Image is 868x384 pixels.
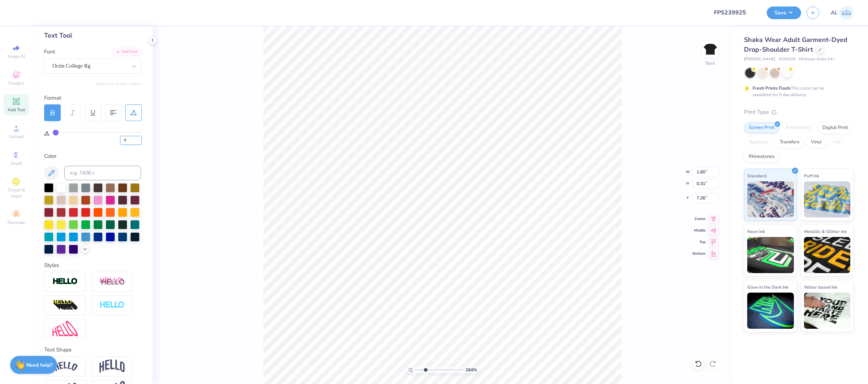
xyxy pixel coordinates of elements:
[747,172,766,180] span: Standard
[8,107,25,113] span: Add Text
[753,85,842,98] div: This color can be expedited for 5 day delivery.
[693,228,706,233] span: Middle
[804,181,851,217] img: Puff Ink
[693,251,706,256] span: Bottom
[708,5,761,20] input: Untitled Design
[744,151,779,162] div: Rhinestones
[8,80,24,86] span: Designs
[44,31,141,40] div: Text Tool
[804,283,837,291] span: Water based Ink
[8,220,25,225] span: Decorate
[831,6,854,20] a: AL
[52,362,78,371] img: Arc
[44,346,141,354] div: Text Shape
[806,137,826,148] div: Vinyl
[804,237,851,273] img: Metallic & Glitter Ink
[112,48,141,56] div: Add Font
[99,359,125,373] img: Arch
[747,228,765,235] span: Neon Ink
[99,301,125,309] img: Negative Space
[804,228,847,235] span: Metallic & Glitter Ink
[744,35,847,54] span: Shaka Wear Adult Garment-Dyed Drop-Shoulder T-Shirt
[64,166,141,180] input: e.g. 7428 c
[706,60,715,66] div: Back
[52,321,78,336] img: Free Distort
[96,81,141,87] button: Switch to Greek Letters
[44,152,141,160] div: Color
[44,94,142,102] div: Format
[747,283,788,291] span: Glow in the Dark Ink
[693,216,706,221] span: Center
[52,299,78,311] img: 3d Illusion
[44,261,141,269] div: Styles
[831,9,838,17] span: AL
[747,237,794,273] img: Neon Ink
[767,7,801,19] button: Save
[747,181,794,217] img: Standard
[779,56,795,62] span: # SHGDD
[829,137,846,148] div: Foil
[693,240,706,245] span: Top
[11,160,22,166] span: Greek
[8,53,25,59] span: Image AI
[744,56,775,62] span: [PERSON_NAME]
[799,56,835,62] span: Minimum Order: 24 +
[44,48,55,56] label: Font
[744,137,773,148] div: Applique
[744,122,779,133] div: Screen Print
[703,42,718,56] img: Back
[26,362,52,368] strong: Need help?
[781,122,816,133] div: Embroidery
[753,85,791,91] strong: Fresh Prints Flash:
[99,277,125,286] img: Shadow
[465,367,477,373] span: 284 %
[839,6,854,20] img: Angela Legaspi
[4,187,29,199] span: Clipart & logos
[52,277,78,286] img: Stroke
[747,293,794,329] img: Glow in the Dark Ink
[818,122,853,133] div: Digital Print
[804,293,851,329] img: Water based Ink
[744,108,854,116] div: Print Type
[804,172,819,180] span: Puff Ink
[775,137,804,148] div: Transfers
[9,134,24,139] span: Upload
